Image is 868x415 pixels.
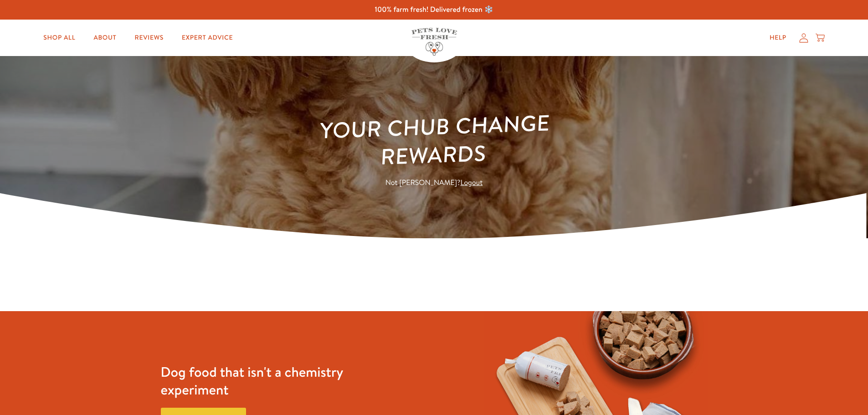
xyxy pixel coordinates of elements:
a: About [86,29,123,47]
a: Logout [460,178,483,188]
h1: Your Chub Change Rewards [301,108,567,174]
a: Shop All [36,29,82,47]
a: Reviews [128,29,171,47]
a: Expert Advice [175,29,240,47]
p: Not [PERSON_NAME]? [303,177,565,189]
h3: Dog food that isn't a chemistry experiment [161,363,385,399]
a: Help [762,29,794,47]
img: Pets Love Fresh [411,28,457,56]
